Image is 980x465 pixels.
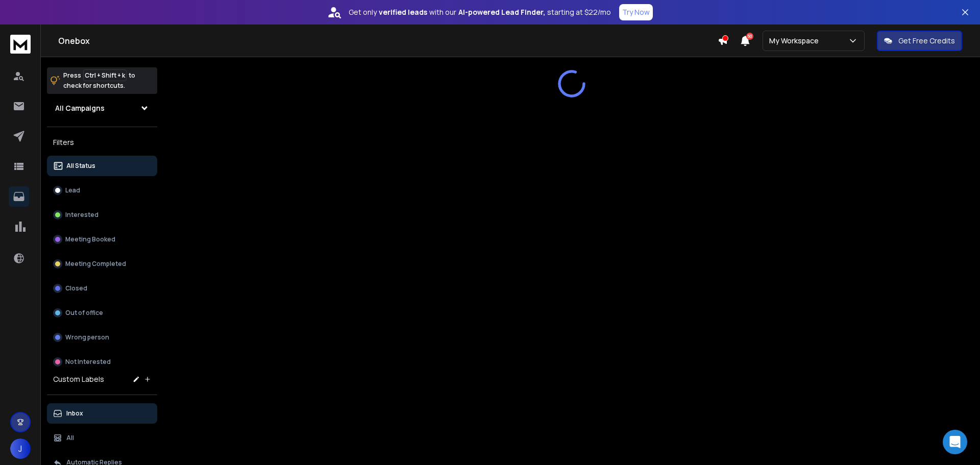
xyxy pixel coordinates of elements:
p: Wrong person [65,333,109,341]
h3: Filters [47,135,157,150]
button: Wrong person [47,327,157,348]
p: Meeting Completed [65,260,126,268]
span: Ctrl + Shift + k [83,69,127,81]
p: Out of office [65,309,103,317]
button: Out of office [47,303,157,323]
p: Closed [65,284,87,292]
button: Not Interested [47,352,157,372]
p: Lead [65,186,80,194]
div: Open Intercom Messenger [943,430,967,454]
button: All Status [47,156,157,176]
p: Try Now [622,7,650,17]
button: J [10,438,31,459]
img: logo [10,35,31,54]
button: All [47,428,157,448]
p: Meeting Booked [65,235,115,243]
button: Try Now [619,4,653,20]
button: Meeting Completed [47,254,157,274]
strong: verified leads [379,7,427,17]
button: Inbox [47,403,157,424]
strong: AI-powered Lead Finder, [458,7,545,17]
h3: Custom Labels [53,374,104,384]
button: Meeting Booked [47,229,157,250]
p: All Status [66,162,95,170]
p: Not Interested [65,358,111,366]
p: Press to check for shortcuts. [63,70,135,91]
button: Closed [47,278,157,299]
p: Get only with our starting at $22/mo [349,7,611,17]
button: All Campaigns [47,98,157,118]
span: 50 [746,33,753,40]
p: Get Free Credits [898,36,955,46]
button: Lead [47,180,157,201]
p: All [66,434,74,442]
p: Inbox [66,409,83,418]
button: Interested [47,205,157,225]
p: Interested [65,211,99,219]
button: Get Free Credits [877,31,962,51]
p: My Workspace [769,36,823,46]
h1: All Campaigns [55,103,105,113]
h1: Onebox [58,35,718,47]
